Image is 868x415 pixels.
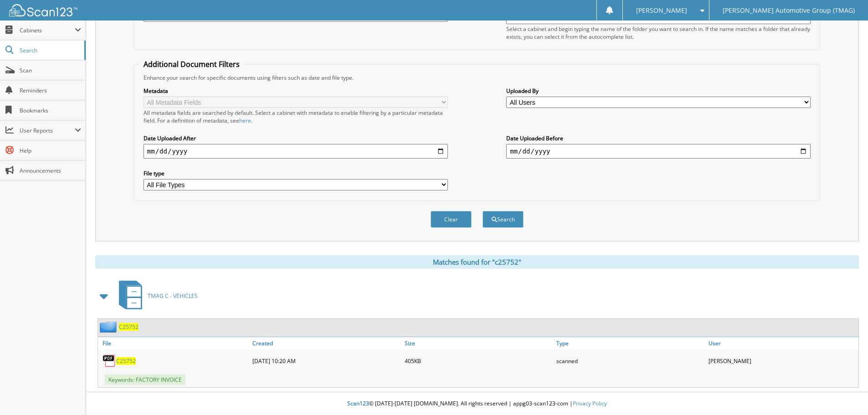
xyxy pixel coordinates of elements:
span: Scan [20,67,81,74]
span: Reminders [20,87,81,94]
label: File type [144,169,448,177]
a: here [239,117,251,124]
img: scan123-logo-white.svg [9,4,77,16]
span: Scan123 [347,400,369,407]
iframe: Chat Widget [822,371,868,415]
span: Help [20,147,81,154]
div: Enhance your search for specific documents using filters such as date and file type. [139,74,815,82]
a: Size [402,337,555,349]
span: [PERSON_NAME] Automotive Group (TMAG) [723,8,855,13]
button: Search [483,211,524,228]
a: C25752 [119,323,139,331]
span: Search [20,46,80,54]
span: Keywords: FACTORY INVOICE [105,374,185,385]
label: Metadata [144,87,448,95]
img: PDF.png [103,354,116,368]
span: [PERSON_NAME] [636,8,687,13]
a: C25752 [116,357,136,365]
a: Privacy Policy [573,400,607,407]
span: Cabinets [20,26,75,34]
span: Announcements [20,167,81,174]
div: 405KB [402,352,555,370]
label: Date Uploaded Before [506,134,811,142]
a: Type [554,337,706,349]
label: Uploaded By [506,87,811,95]
a: Created [250,337,402,349]
span: User Reports [20,127,75,134]
div: scanned [554,352,706,370]
div: [PERSON_NAME] [706,352,858,370]
div: [DATE] 10:20 AM [250,352,402,370]
div: © [DATE]-[DATE] [DOMAIN_NAME]. All rights reserved | appg03-scan123-com | [86,393,868,415]
input: end [506,144,811,159]
a: User [706,337,858,349]
div: Matches found for "c25752" [95,255,859,269]
button: Clear [431,211,472,228]
input: start [144,144,448,159]
div: Select a cabinet and begin typing the name of the folder you want to search in. If the name match... [506,25,811,41]
img: folder2.png [100,321,119,333]
span: TMAG C - VEHICLES [148,292,198,300]
a: TMAG C - VEHICLES [113,278,198,314]
div: All metadata fields are searched by default. Select a cabinet with metadata to enable filtering b... [144,109,448,124]
legend: Additional Document Filters [139,59,244,69]
a: File [98,337,250,349]
span: Bookmarks [20,107,81,114]
label: Date Uploaded After [144,134,448,142]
